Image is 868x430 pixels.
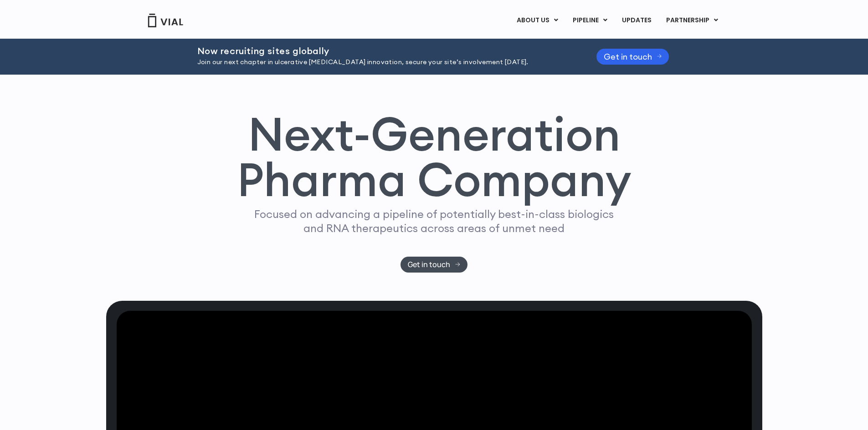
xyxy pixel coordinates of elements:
a: Get in touch [401,257,467,273]
p: Focused on advancing a pipeline of potentially best-in-class biologics and RNA therapeutics acros... [251,207,618,235]
h2: Now recruiting sites globally [197,46,574,56]
a: PARTNERSHIPMenu Toggle [659,13,725,28]
span: Get in touch [408,261,450,268]
h1: Next-Generation Pharma Company [237,111,632,203]
a: UPDATES [615,13,658,28]
a: PIPELINEMenu Toggle [565,13,614,28]
img: Vial Logo [147,14,184,27]
span: Get in touch [604,53,652,60]
a: ABOUT USMenu Toggle [509,13,565,28]
a: Get in touch [596,49,669,65]
p: Join our next chapter in ulcerative [MEDICAL_DATA] innovation, secure your site’s involvement [DA... [197,57,574,67]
